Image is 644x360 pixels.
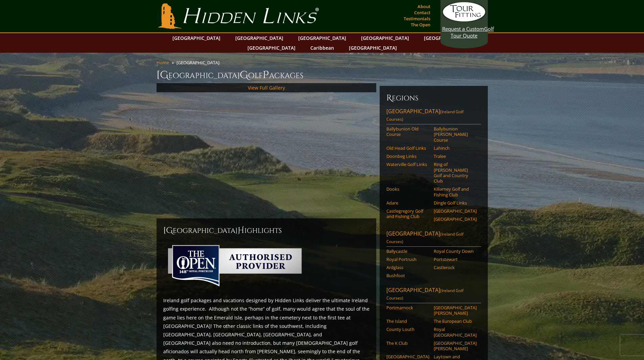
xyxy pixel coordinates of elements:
a: Testimonials [402,14,432,23]
a: [GEOGRAPHIC_DATA] [358,33,412,43]
a: Royal Portrush [386,257,429,262]
a: [GEOGRAPHIC_DATA] [345,43,400,53]
span: Request a Custom [442,25,484,32]
a: Ardglass [386,265,429,270]
a: Ring of [PERSON_NAME] Golf and Country Club [434,162,477,184]
span: P [263,68,269,82]
a: Caribbean [307,43,337,53]
a: The Island [386,318,429,324]
a: About [416,2,432,11]
span: (Ireland Golf Courses) [386,288,463,301]
a: [GEOGRAPHIC_DATA] [232,33,287,43]
a: Portmarnock [386,305,429,310]
h1: [GEOGRAPHIC_DATA] olf ackages [157,68,488,82]
a: Dingle Golf Links [434,200,477,206]
a: The K Club [386,340,429,346]
a: [GEOGRAPHIC_DATA](Ireland Golf Courses) [386,286,481,303]
a: [GEOGRAPHIC_DATA] [386,354,429,359]
a: County Louth [386,327,429,332]
span: G [240,68,248,82]
a: Waterville Golf Links [386,162,429,167]
a: Home [157,59,169,66]
a: Ballycastle [386,248,429,254]
a: Killarney Golf and Fishing Club [434,186,477,197]
a: Lahinch [434,145,477,151]
a: Royal [GEOGRAPHIC_DATA] [434,327,477,338]
a: Royal County Down [434,248,477,254]
a: [GEOGRAPHIC_DATA] [169,33,224,43]
a: Castlegregory Golf and Fishing Club [386,208,429,219]
a: Old Head Golf Links [386,145,429,151]
a: [GEOGRAPHIC_DATA](Ireland Golf Courses) [386,107,481,124]
a: Dooks [386,186,429,192]
a: Castlerock [434,265,477,270]
a: Ballybunion [PERSON_NAME] Course [434,126,477,143]
li: [GEOGRAPHIC_DATA] [176,59,222,66]
a: Adare [386,200,429,206]
span: H [238,225,244,236]
a: Ballybunion Old Course [386,126,429,137]
a: Tralee [434,153,477,159]
a: The European Club [434,318,477,324]
a: Contact [412,8,432,17]
a: [GEOGRAPHIC_DATA][PERSON_NAME] [434,305,477,316]
span: (Ireland Golf Courses) [386,109,463,122]
h6: Regions [386,93,481,103]
span: (Ireland Golf Courses) [386,231,463,244]
a: [GEOGRAPHIC_DATA] [244,43,299,53]
a: Bushfoot [386,273,429,278]
a: View Full Gallery [248,85,285,91]
a: Portstewart [434,257,477,262]
a: Request a CustomGolf Tour Quote [442,2,486,39]
a: [GEOGRAPHIC_DATA](Ireland Golf Courses) [386,230,481,247]
h2: [GEOGRAPHIC_DATA] ighlights [163,225,369,236]
a: [GEOGRAPHIC_DATA] [421,33,475,43]
a: The Open [409,20,432,29]
a: [GEOGRAPHIC_DATA][PERSON_NAME] [434,340,477,352]
a: Doonbeg Links [386,153,429,159]
a: [GEOGRAPHIC_DATA] [434,208,477,214]
a: [GEOGRAPHIC_DATA] [434,216,477,222]
a: [GEOGRAPHIC_DATA] [295,33,350,43]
